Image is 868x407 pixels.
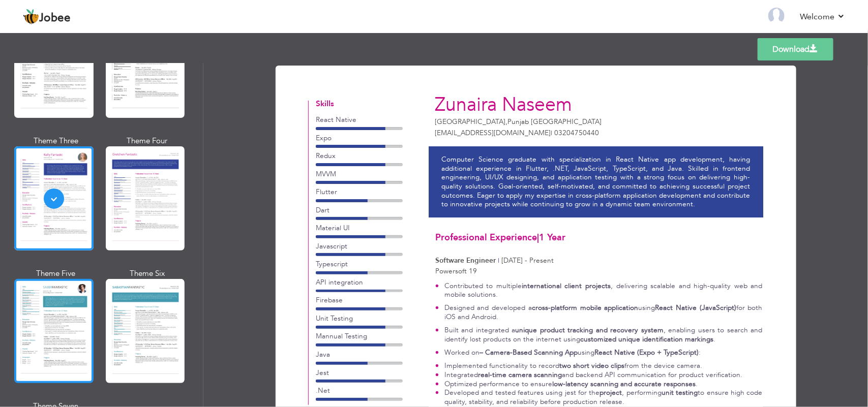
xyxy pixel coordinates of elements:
[768,8,785,24] img: Profile Img
[316,205,403,215] div: Dart
[444,303,763,321] p: Designed and developed a using for both iOS and Android.
[498,256,499,265] span: |
[552,379,696,389] strong: low-latency scanning and accurate responses
[435,266,762,276] p: Powersoft 19
[758,38,833,60] a: Download
[502,92,572,118] span: Naseem
[316,368,403,378] div: Jest
[435,128,552,138] span: [EMAIL_ADDRESS][DOMAIN_NAME]
[435,380,762,389] li: Optimized performance to ensure .
[316,133,403,143] div: Expo
[316,223,403,233] div: Material UI
[16,268,96,279] div: Theme Five
[501,256,554,265] span: [DATE] - Present
[316,241,403,251] div: Javascript
[551,128,552,138] span: |
[316,350,403,359] div: Java
[316,100,403,109] h4: Skills
[532,303,638,312] strong: cross-platform mobile application
[316,314,403,323] div: Unit Testing
[522,281,611,291] strong: international client projects
[516,325,664,335] strong: unique product tracking and recovery system
[316,151,403,161] div: Redux
[800,11,845,23] a: Welcome
[600,388,622,397] strong: project
[316,331,403,341] div: Mannual Testing
[316,169,403,179] div: MVVM
[655,303,736,312] strong: React Native (JavaScript)
[435,233,762,243] h3: Professional Experience 1 Year
[316,187,403,197] div: Flutter
[435,92,497,118] span: Zunaira
[23,9,71,25] a: Jobee
[662,388,698,397] strong: unit testing
[435,370,762,380] li: Integrated and backend API communication for product verification.
[444,388,763,406] p: Developed and tested features using jest for the , performing to ensure high code quality, stabil...
[505,117,507,127] span: ,
[39,13,71,24] span: Jobee
[316,115,403,124] div: React Native
[441,155,750,209] p: Computer Science graduate with specialization in React Native app development, having additional ...
[316,386,403,395] div: .Net
[537,231,539,244] span: |
[16,136,96,146] div: Theme Three
[435,361,762,370] li: Implemented functionality to record from the device camera.
[444,326,763,343] p: Built and integrated a , enabling users to search and identify lost products on the internet using .
[435,117,757,127] p: [GEOGRAPHIC_DATA] Punjab [GEOGRAPHIC_DATA]
[23,9,39,25] img: jobee.io
[478,370,562,380] strong: real-time camera scanning
[108,268,187,279] div: Theme Six
[444,281,763,299] p: Contributed to multiple , delivering scalable and high-quality web and mobile solutions.
[316,259,403,269] div: Typescript
[444,348,763,357] p: Worked on using :
[559,361,624,370] strong: two short video clips
[316,277,403,287] div: API integration
[316,295,403,305] div: Firebase
[108,136,187,146] div: Theme Four
[435,256,496,265] span: Software Engineer
[580,334,713,344] strong: customized unique identification markings
[480,348,578,357] strong: – Camera-Based Scanning App
[554,128,599,138] span: 03204750440
[594,348,699,357] strong: React Native (Expo + TypeScript)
